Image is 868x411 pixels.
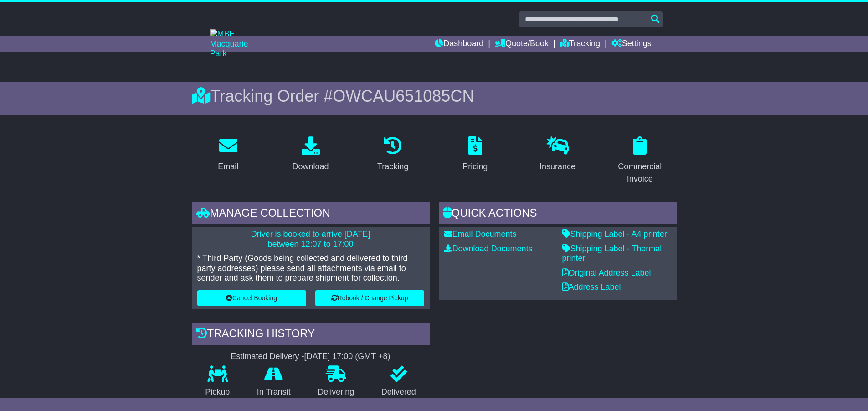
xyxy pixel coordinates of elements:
[603,133,677,188] a: Commercial Invoice
[192,387,244,397] p: Pickup
[609,161,671,185] div: Commercial Invoice
[371,133,414,176] a: Tracking
[439,202,677,227] div: Quick Actions
[333,87,474,105] span: OWCAU651085CN
[197,290,306,306] button: Cancel Booking
[243,387,304,397] p: In Transit
[562,229,667,239] a: Shipping Label - A4 printer
[192,352,430,362] div: Estimated Delivery -
[562,282,621,291] a: Address Label
[210,29,265,59] img: MBE Macquarie Park
[444,244,533,253] a: Download Documents
[292,161,329,173] div: Download
[562,268,651,277] a: Original Address Label
[560,36,600,52] a: Tracking
[368,387,430,397] p: Delivered
[197,254,424,283] p: * Third Party (Goods being collected and delivered to third party addresses) please send all atta...
[304,352,390,362] div: [DATE] 17:00 (GMT +8)
[435,36,483,52] a: Dashboard
[192,323,430,347] div: Tracking history
[218,161,238,173] div: Email
[457,133,493,176] a: Pricing
[315,290,424,306] button: Rebook / Change Pickup
[197,229,424,249] p: Driver is booked to arrive [DATE] between 12:07 to 17:00
[534,133,581,176] a: Insurance
[377,161,408,173] div: Tracking
[539,161,575,173] div: Insurance
[462,161,488,173] div: Pricing
[611,36,652,52] a: Settings
[444,229,517,239] a: Email Documents
[192,86,677,106] div: Tracking Order #
[495,36,549,52] a: Quote/Book
[286,133,334,176] a: Download
[192,202,430,227] div: Manage collection
[562,244,662,263] a: Shipping Label - Thermal printer
[212,133,244,176] a: Email
[304,387,368,397] p: Delivering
